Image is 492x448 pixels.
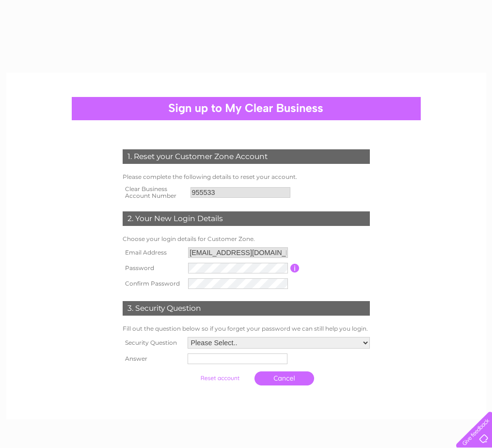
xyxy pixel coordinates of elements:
th: Password [120,260,186,276]
div: 2. Your New Login Details [123,211,370,226]
th: Clear Business Account Number [120,183,188,202]
a: Cancel [254,371,314,385]
input: Information [290,264,300,272]
th: Email Address [120,245,186,260]
td: Fill out the question below so if you forget your password we can still help you login. [120,323,372,335]
div: 1. Reset your Customer Zone Account [123,149,370,164]
input: Submit [190,371,250,385]
th: Confirm Password [120,276,186,291]
th: Answer [120,351,185,367]
td: Please complete the following details to reset your account. [120,171,372,183]
div: 3. Security Question [123,301,370,316]
td: Choose your login details for Customer Zone. [120,233,372,245]
th: Security Question [120,335,185,351]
